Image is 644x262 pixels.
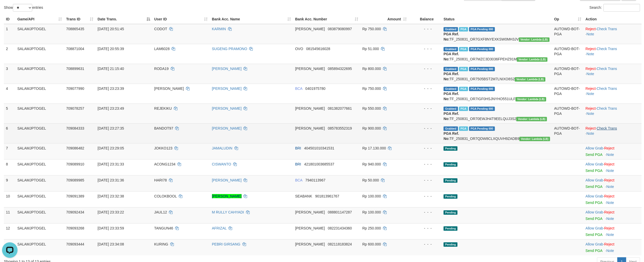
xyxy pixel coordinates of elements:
[469,126,495,131] span: PGA Pending
[66,146,84,150] span: 709086482
[444,72,459,81] b: PGA Ref. No:
[328,242,352,246] span: Copy 082118183824 to clipboard
[4,84,15,104] td: 4
[15,123,64,143] td: SALAMJPTOGEL
[154,146,173,150] span: JOKKO123
[154,67,169,71] span: RODA19
[154,194,177,198] span: COLOKBOOL
[362,226,381,230] span: Rp 250.000
[15,175,64,191] td: SALAMJPTOGEL
[212,86,242,91] a: [PERSON_NAME]
[459,126,468,131] span: Marked by aeoameng
[442,84,552,104] td: TF_250831_OR7IGF0HSJNYHO551ULF
[97,178,124,182] span: [DATE] 23:31:36
[362,67,381,71] span: Rp 800.000
[295,178,302,182] span: BCA
[584,223,642,239] td: ·
[15,64,64,84] td: SALAMJPTOGEL
[154,27,167,31] span: CODOT
[97,126,124,130] span: [DATE] 23:27:35
[66,194,84,198] span: 709091389
[584,175,642,191] td: ·
[604,4,640,12] input: Search:
[519,137,550,141] span: Vendor URL: https://dashboard.q2checkout.com/secure
[411,66,439,71] div: - - -
[154,162,175,166] span: ACONG1234
[586,242,603,246] a: Allow Grab
[295,194,312,198] span: SEABANK
[411,242,439,247] div: - - -
[584,159,642,175] td: ·
[606,249,614,253] a: Note
[442,44,552,64] td: TF_250831_OR7MZC3D3036FPEHZ91M
[66,210,84,214] span: 709092434
[586,226,604,230] span: ·
[295,106,325,110] span: [PERSON_NAME]
[212,162,231,166] a: CISWANTO
[469,107,495,111] span: PGA Pending
[411,106,439,111] div: - - -
[552,44,584,64] td: AUTOWD-BOT-PGA
[606,153,614,157] a: Note
[552,24,584,44] td: AUTOWD-BOT-PGA
[584,191,642,207] td: ·
[411,162,439,167] div: - - -
[586,185,602,189] a: Send PGA
[15,84,64,104] td: SALAMJPTOGEL
[306,47,330,51] span: Copy 081545616028 to clipboard
[444,194,458,199] span: Pending
[584,64,642,84] td: · ·
[295,27,325,31] span: [PERSON_NAME]
[444,226,458,231] span: Pending
[586,194,604,198] span: ·
[15,14,64,24] th: Game/API: activate to sort column ascending
[459,67,468,71] span: Marked by aeoameng
[97,242,124,246] span: [DATE] 23:34:08
[212,106,242,110] a: [PERSON_NAME]
[4,239,15,255] td: 13
[597,126,617,130] a: Check Trans
[586,153,602,157] a: Send PGA
[212,146,232,150] a: JAMALUDIN
[66,47,84,51] span: 708871004
[606,185,614,189] a: Note
[584,239,642,255] td: ·
[212,242,240,246] a: PEBRI GIRSANG
[15,191,64,207] td: SALAMJPTOGEL
[606,201,614,205] a: Note
[586,112,594,116] a: Note
[469,87,495,91] span: PGA Pending
[444,146,458,151] span: Pending
[154,126,173,130] span: BANDOT97
[515,77,545,82] span: Vendor URL: https://dashboard.q2checkout.com/secure
[4,14,15,24] th: ID
[66,67,84,71] span: 708899631
[586,169,602,173] a: Send PGA
[442,104,552,123] td: TF_250831_OR70EWJH4T9EELQUJ3S2
[15,24,64,44] td: SALAMJPTOGEL
[442,123,552,143] td: TF_250831_OR7QDW8CLXQUVH9ZADB9
[4,104,15,123] td: 5
[586,178,603,182] a: Allow Grab
[97,86,124,91] span: [DATE] 23:23:39
[15,104,64,123] td: SALAMJPTOGEL
[305,86,325,91] span: Copy 0401975780 to clipboard
[328,126,352,130] span: Copy 085783552319 to clipboard
[66,27,84,31] span: 708865435
[516,117,547,121] span: Vendor URL: https://dashboard.q2checkout.com/secure
[586,32,594,36] a: Note
[552,84,584,104] td: AUTOWD-BOT-PGA
[362,86,381,91] span: Rp 750.000
[66,178,84,182] span: 709089985
[328,106,352,110] span: Copy 081382077661 to clipboard
[97,226,124,230] span: [DATE] 23:33:59
[411,86,439,91] div: - - -
[210,14,293,24] th: Bank Acc. Name: activate to sort column ascending
[586,52,594,56] a: Note
[328,210,352,214] span: Copy 088801147287 to clipboard
[66,162,84,166] span: 709089910
[597,86,617,91] a: Check Trans
[586,47,596,51] a: Reject
[586,249,602,253] a: Send PGA
[469,47,495,51] span: PGA Pending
